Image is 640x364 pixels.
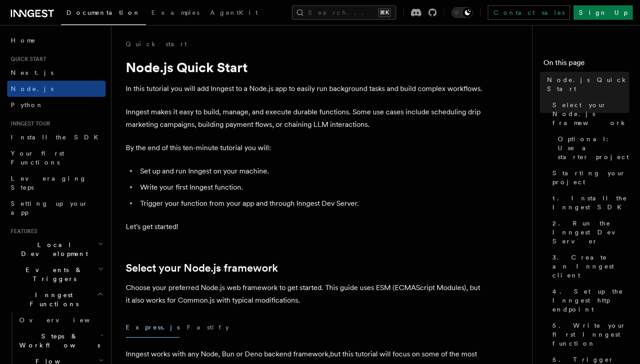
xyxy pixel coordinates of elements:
[7,240,98,258] span: Local Development
[205,3,263,24] a: AgentKit
[210,9,258,16] span: AgentKit
[126,262,278,274] a: Select your Node.js framework
[16,332,100,350] span: Steps & Workflows
[451,7,473,18] button: Toggle dark mode
[7,228,37,235] span: Features
[552,169,629,186] span: Starting your project
[7,129,106,145] a: Install the SDK
[126,142,485,154] p: By the end of this ten-minute tutorial you will:
[66,9,141,16] span: Documentation
[187,317,229,338] button: Fastify
[146,3,205,24] a: Examples
[7,145,106,170] a: Your first Functions
[7,81,106,97] a: Node.js
[7,290,97,308] span: Inngest Functions
[7,120,50,127] span: Inngest tour
[11,69,53,76] span: Next.js
[554,131,629,165] a: Optional: Use a starter project
[126,317,180,338] button: Express.js
[488,5,570,20] a: Contact sales
[552,253,629,280] span: 3. Create an Inngest client
[137,165,485,178] li: Set up and run Inngest on your machine.
[16,328,106,353] button: Steps & Workflows
[11,85,53,92] span: Node.js
[549,283,629,317] a: 4. Set up the Inngest http endpoint
[126,106,485,131] p: Inngest makes it easy to build, manage, and execute durable functions. Some use cases include sch...
[11,150,64,166] span: Your first Functions
[547,75,629,93] span: Node.js Quick Start
[61,3,146,25] a: Documentation
[552,321,629,348] span: 5. Write your first Inngest function
[292,5,396,20] button: Search...⌘K
[574,5,633,20] a: Sign Up
[552,219,629,246] span: 2. Run the Inngest Dev Server
[137,197,485,210] li: Trigger your function from your app and through Inngest Dev Server.
[7,65,106,81] a: Next.js
[126,82,485,95] p: In this tutorial you will add Inngest to a Node.js app to easily run background tasks and build c...
[16,312,106,328] a: Overview
[378,8,391,17] kbd: ⌘K
[126,39,187,48] a: Quick start
[543,72,629,97] a: Node.js Quick Start
[126,282,485,307] p: Choose your preferred Node.js web framework to get started. This guide uses ESM (ECMAScript Modul...
[7,56,46,63] span: Quick start
[126,221,485,233] p: Let's get started!
[543,57,629,72] h4: On this page
[137,181,485,194] li: Write your first Inngest function.
[7,265,98,283] span: Events & Triggers
[11,134,104,141] span: Install the SDK
[552,194,629,212] span: 1. Install the Inngest SDK
[7,32,106,48] a: Home
[549,97,629,131] a: Select your Node.js framework
[7,262,106,287] button: Events & Triggers
[7,287,106,312] button: Inngest Functions
[549,317,629,351] a: 5. Write your first Inngest function
[7,237,106,262] button: Local Development
[19,316,112,324] span: Overview
[558,134,629,161] span: Optional: Use a starter project
[126,59,485,75] h1: Node.js Quick Start
[7,170,106,195] a: Leveraging Steps
[549,165,629,190] a: Starting your project
[552,100,629,127] span: Select your Node.js framework
[11,101,44,108] span: Python
[7,195,106,221] a: Setting up your app
[151,9,199,16] span: Examples
[11,36,36,45] span: Home
[549,190,629,215] a: 1. Install the Inngest SDK
[7,97,106,113] a: Python
[549,249,629,283] a: 3. Create an Inngest client
[549,215,629,249] a: 2. Run the Inngest Dev Server
[552,287,629,314] span: 4. Set up the Inngest http endpoint
[11,175,87,191] span: Leveraging Steps
[11,200,88,216] span: Setting up your app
